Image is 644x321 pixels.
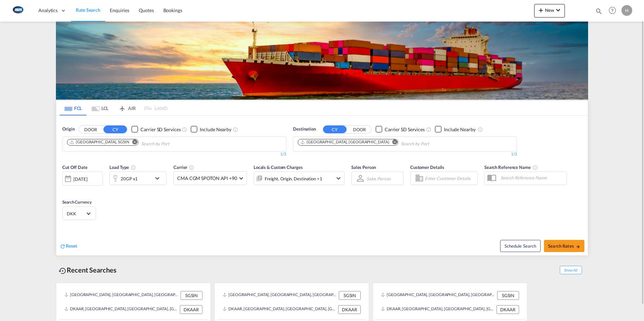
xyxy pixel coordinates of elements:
[484,165,538,170] span: Search Reference Name
[60,101,167,115] md-pagination-wrapper: Use the left and right arrow keys to navigate between tabs
[177,175,237,182] span: CMA CGM SPOTON API +90
[534,4,565,17] button: icon-plus 400-fgNewicon-chevron-down
[254,172,345,185] div: Freight Origin Destination Dock Stuffingicon-chevron-down
[69,139,129,145] div: Singapore, SGSIN
[181,291,202,300] div: SGSIN
[621,5,632,16] div: H
[64,305,178,314] div: DKAAR, Aarhus, Denmark, Northern Europe, Europe
[560,266,582,274] span: Show All
[109,165,136,170] span: Load Type
[435,126,476,133] md-checkbox: Checkbox No Ink
[60,101,87,115] md-tab-item: FCL
[376,126,425,133] md-checkbox: Checkbox No Ink
[500,240,541,252] button: Note: By default Schedule search will only considerorigin ports, destination ports and cut off da...
[595,7,603,15] md-icon: icon-magnify
[56,22,588,100] img: LCL+%26+FCL+BACKGROUND.png
[533,165,538,170] md-icon: Your search will be saved by the below given name
[60,243,66,249] md-icon: icon-refresh
[69,139,131,145] div: Press delete to remove this chip.
[62,126,74,133] span: Origin
[118,104,126,109] md-icon: icon-airplane
[607,5,618,16] span: Help
[300,139,390,145] div: Press delete to remove this chip.
[64,291,179,300] div: SGSIN, Singapore, Singapore, South East Asia, Asia Pacific
[323,126,347,133] button: CY
[163,7,182,13] span: Bookings
[10,3,25,18] img: 1aa151c0c08011ec8d6f413816f9a227.png
[233,127,238,132] md-icon: Unchecked: Ignores neighbouring ports when fetching rates.Checked : Includes neighbouring ports w...
[223,291,337,300] div: SGSIN, Singapore, Singapore, South East Asia, Asia Pacific
[182,127,187,132] md-icon: Unchecked: Search for CY (Container Yard) services for all selected carriers.Checked : Search for...
[180,305,202,314] div: DKAAR
[62,165,88,170] span: Cut Off Date
[60,243,77,250] div: icon-refreshReset
[59,267,67,275] md-icon: icon-backup-restore
[128,139,138,146] button: Remove
[410,165,444,170] span: Customer Details
[131,165,136,170] md-icon: icon-information-outline
[191,126,231,133] md-checkbox: Checkbox No Ink
[537,6,545,14] md-icon: icon-plus 400-fg
[554,6,562,14] md-icon: icon-chevron-down
[87,101,114,115] md-tab-item: LCL
[103,126,127,133] button: CY
[595,7,603,17] div: icon-magnify
[385,126,425,133] div: Carrier SD Services
[497,291,519,300] div: SGSIN
[56,116,588,255] div: OriginDOOR CY Checkbox No InkUnchecked: Search for CY (Container Yard) services for all selected ...
[338,305,361,314] div: DKAAR
[139,7,154,13] span: Quotes
[173,165,194,170] span: Carrier
[265,174,322,183] div: Freight Origin Destination Dock Stuffing
[478,127,483,132] md-icon: Unchecked: Ignores neighbouring ports when fetching rates.Checked : Includes neighbouring ports w...
[141,139,205,149] input: Chips input.
[76,7,100,13] span: Rate Search
[381,305,495,314] div: DKAAR, Aarhus, Denmark, Northern Europe, Europe
[62,151,286,157] div: 1/3
[339,291,361,300] div: SGSIN
[67,211,86,217] span: DKK
[121,174,138,183] div: 20GP x1
[496,305,519,314] div: DKAAR
[351,165,376,170] span: Sales Person
[254,165,303,170] span: Locals & Custom Charges
[297,137,468,149] md-chips-wrap: Chips container. Use arrow keys to select chips.
[576,244,580,249] md-icon: icon-arrow-right
[110,7,129,13] span: Enquiries
[131,126,181,133] md-checkbox: Checkbox No Ink
[66,243,77,249] span: Reset
[200,126,231,133] div: Include Nearby
[425,173,475,183] input: Enter Customer Details
[189,165,194,170] md-icon: The selected Trucker/Carrierwill be displayed in the rate results If the rates are from another f...
[497,173,567,183] input: Search Reference Name
[140,126,181,133] div: Carrier SD Services
[293,151,517,157] div: 1/3
[366,174,391,183] md-select: Sales Person
[381,291,495,300] div: SGSIN, Singapore, Singapore, South East Asia, Asia Pacific
[62,172,103,186] div: [DATE]
[334,174,343,182] md-icon: icon-chevron-down
[300,139,389,145] div: Aarhus, DKAAR
[293,126,316,133] span: Destination
[537,7,562,13] span: New
[607,5,621,17] div: Help
[426,127,431,132] md-icon: Unchecked: Search for CY (Container Yard) services for all selected carriers.Checked : Search for...
[79,126,102,133] button: DOOR
[153,174,165,182] md-icon: icon-chevron-down
[62,200,92,205] span: Search Currency
[109,172,167,185] div: 20GP x1icon-chevron-down
[56,262,119,278] div: Recent Searches
[544,240,584,252] button: Search Ratesicon-arrow-right
[401,139,465,149] input: Chips input.
[444,126,476,133] div: Include Nearby
[223,305,336,314] div: DKAAR, Aarhus, Denmark, Northern Europe, Europe
[388,139,398,146] button: Remove
[66,137,208,149] md-chips-wrap: Chips container. Use arrow keys to select chips.
[38,7,58,14] span: Analytics
[548,243,580,249] span: Search Rates
[73,176,87,182] div: [DATE]
[66,209,92,218] md-select: Select Currency: kr DKKDenmark Krone
[62,185,67,194] md-datepicker: Select
[348,126,371,133] button: DOOR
